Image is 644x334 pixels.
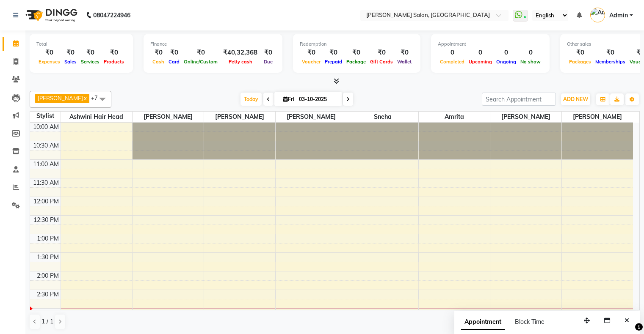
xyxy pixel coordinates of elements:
[467,48,494,57] div: 0
[31,141,61,150] div: 10:30 AM
[36,48,62,57] div: ₹0
[62,48,79,57] div: ₹0
[609,11,628,20] span: Admin
[494,48,518,57] div: 0
[182,59,220,65] span: Online/Custom
[281,96,296,102] span: Fri
[22,3,80,27] img: logo
[32,197,61,206] div: 12:00 PM
[323,59,344,65] span: Prepaid
[515,318,544,326] span: Block Time
[518,48,543,57] div: 0
[438,59,467,65] span: Completed
[150,59,166,65] span: Cash
[30,112,61,120] div: Stylist
[102,59,126,65] span: Products
[36,59,62,65] span: Expenses
[204,112,275,122] span: [PERSON_NAME]
[35,234,61,243] div: 1:00 PM
[494,59,518,65] span: Ongoing
[461,315,505,330] span: Appointment
[79,59,102,65] span: Services
[490,112,561,122] span: [PERSON_NAME]
[261,48,276,57] div: ₹0
[93,3,130,27] b: 08047224946
[79,48,102,57] div: ₹0
[31,178,61,187] div: 11:30 AM
[276,112,347,122] span: [PERSON_NAME]
[220,48,261,57] div: ₹40,32,368
[31,123,61,131] div: 10:00 AM
[593,59,627,65] span: Memberships
[35,290,61,299] div: 2:30 PM
[166,48,182,57] div: ₹0
[102,48,126,57] div: ₹0
[590,8,605,22] img: Admin
[438,41,543,48] div: Appointment
[300,48,323,57] div: ₹0
[395,59,414,65] span: Wallet
[83,95,87,101] a: x
[518,59,543,65] span: No show
[467,59,494,65] span: Upcoming
[150,48,166,57] div: ₹0
[419,112,490,122] span: Amrita
[133,112,204,122] span: [PERSON_NAME]
[563,96,588,102] span: ADD NEW
[91,94,104,101] span: +7
[38,95,83,101] span: [PERSON_NAME]
[368,48,395,57] div: ₹0
[36,41,126,48] div: Total
[344,59,368,65] span: Package
[347,112,418,122] span: Sneha
[296,93,339,106] input: 2025-10-03
[621,314,633,327] button: Close
[344,48,368,57] div: ₹0
[35,309,61,318] div: 3:00 PM
[561,93,590,105] button: ADD NEW
[562,112,633,122] span: [PERSON_NAME]
[35,253,61,262] div: 1:30 PM
[32,216,61,224] div: 12:30 PM
[262,59,275,65] span: Due
[240,93,262,106] span: Today
[323,48,344,57] div: ₹0
[368,59,395,65] span: Gift Cards
[593,48,627,57] div: ₹0
[166,59,182,65] span: Card
[300,59,323,65] span: Voucher
[227,59,254,65] span: Petty cash
[182,48,220,57] div: ₹0
[62,59,79,65] span: Sales
[31,160,61,169] div: 11:00 AM
[150,41,276,48] div: Finance
[395,48,414,57] div: ₹0
[41,317,53,326] span: 1 / 1
[61,112,132,122] span: Ashwini Hair Head
[482,93,556,106] input: Search Appointment
[300,41,414,48] div: Redemption
[438,48,467,57] div: 0
[567,48,593,57] div: ₹0
[35,271,61,280] div: 2:00 PM
[567,59,593,65] span: Packages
